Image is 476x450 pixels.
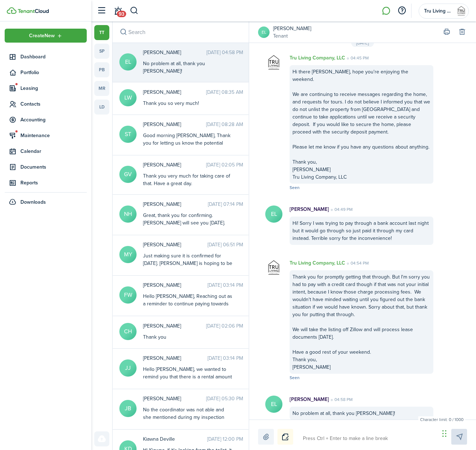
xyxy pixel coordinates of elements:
[94,62,109,77] a: pb
[118,27,128,37] button: Search
[424,9,453,14] span: Tru Living Company, LLC
[143,212,233,234] div: Great, thank you for confirming. [PERSON_NAME] will see you [DATE]. Have a great weekend!
[290,270,433,374] div: Thank you for promptly getting that through. But I'm sorry you had to pay with a credit card thou...
[290,259,345,267] p: Tru Living Company, LLC
[119,205,137,223] avatar-text: NH
[345,55,369,61] time: 04:45 PM
[18,9,49,13] img: TenantCloud
[442,27,452,37] button: Print
[143,161,206,169] span: Giselle Vergera
[290,54,345,62] p: Tru Living Company, LLC
[290,184,300,191] span: Seen
[290,374,300,381] span: Seen
[208,200,243,208] time: [DATE] 07:14 PM
[290,396,329,403] p: [PERSON_NAME]
[208,241,243,248] time: [DATE] 06:51 PM
[130,5,139,17] button: Search
[457,27,467,37] button: Delete
[117,11,126,17] span: 93
[20,179,87,187] span: Reports
[29,33,55,38] span: Create New
[143,200,208,208] span: Nina Hepworth
[113,21,249,43] input: search
[143,281,208,289] span: Floretta Wilson
[396,5,408,17] button: Open resource center
[5,176,87,190] a: Reports
[329,396,353,403] time: 04:58 PM
[143,241,208,248] span: Madalinn Yoder
[265,205,282,223] avatar-text: EL
[290,205,329,213] p: [PERSON_NAME]
[440,416,476,450] iframe: Chat Widget
[290,65,433,184] div: Hi there [PERSON_NAME], hope you're enjoying the weekend. We are continuing to receive messages r...
[351,39,374,47] div: [DATE]
[206,88,243,96] time: [DATE] 08:35 AM
[20,163,87,171] span: Documents
[143,60,233,75] div: No problem at all, thank you [PERSON_NAME]!
[456,5,467,17] img: Tru Living Company, LLC
[206,161,243,169] time: [DATE] 02:05 PM
[143,88,206,96] span: Latessa Wallace
[119,126,137,143] avatar-text: ST
[119,286,137,304] avatar-text: FW
[5,29,87,43] button: Open menu
[5,50,87,64] a: Dashboard
[94,25,109,40] a: tt
[119,246,137,263] avatar-text: MY
[442,423,447,444] div: Drag
[111,2,125,20] a: Notifications
[143,395,206,402] span: Jamilla Briggs
[119,53,137,71] avatar-text: EL
[265,54,282,71] img: Tru Living Company, LLC
[94,44,109,59] a: sp
[119,400,137,417] avatar-text: JB
[20,53,87,61] span: Dashboard
[119,323,137,340] avatar-text: CH
[94,100,109,115] a: ld
[143,322,206,330] span: Carrie Harms
[20,69,87,76] span: Portfolio
[345,260,369,266] time: 04:54 PM
[119,89,137,106] avatar-text: LW
[273,32,311,40] a: Tenant
[20,132,87,139] span: Maintenance
[265,396,282,413] avatar-text: EL
[143,333,233,341] div: Thank you
[329,206,353,213] time: 04:49 PM
[119,166,137,183] avatar-text: GV
[94,81,109,96] a: mr
[265,259,282,276] img: Tru Living Company, LLC
[20,147,87,155] span: Calendar
[208,281,243,289] time: [DATE] 03:14 PM
[290,407,433,420] div: No problem at all, thank you [PERSON_NAME]!
[143,100,233,107] div: Thank you so very much!
[207,435,243,443] time: [DATE] 12:00 PM
[20,84,87,92] span: Leasing
[206,322,243,330] time: [DATE] 02:06 PM
[143,132,233,199] div: Good morning [PERSON_NAME], Thank you for letting us know the potential move out date and about t...
[206,395,243,402] time: [DATE] 05:30 PM
[143,292,233,353] div: Hello [PERSON_NAME], Reaching out as a reminder to continue paying towards the security deposit. ...
[258,26,270,38] a: EL
[143,121,206,128] span: Sara Tompkins
[143,252,233,290] div: Just making sure it is confirmed for [DATE]. [PERSON_NAME] is hoping to be there around 10am to a...
[143,354,208,362] span: Jayniqua Johnson
[20,100,87,108] span: Contacts
[277,429,293,445] button: Notice
[7,7,16,14] img: TenantCloud
[290,217,433,245] div: Hi! Sorry I was trying to pay through a bank account last night but it would go through so just p...
[143,366,233,433] div: Hello [PERSON_NAME], we wanted to remind you that there is a rental amount of $45 due on the firs...
[143,49,206,56] span: Eric Lerch
[143,435,207,443] span: Kiawna Deville
[95,4,108,18] button: Open sidebar
[273,25,311,32] a: [PERSON_NAME]
[20,198,46,206] span: Downloads
[208,354,243,362] time: [DATE] 03:14 PM
[206,121,243,128] time: [DATE] 08:28 AM
[143,172,233,187] div: Thank you very much for taking care of that. Have a great day.
[119,359,137,377] avatar-text: JJ
[206,49,243,56] time: [DATE] 04:58 PM
[20,116,87,124] span: Accounting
